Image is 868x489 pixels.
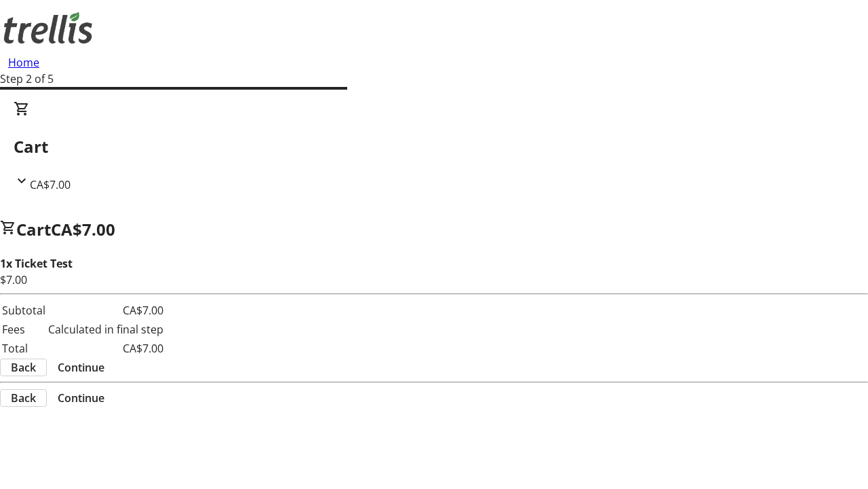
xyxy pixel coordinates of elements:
h2: Cart [14,134,854,159]
span: Back [11,359,36,376]
span: Back [11,390,36,406]
td: CA$7.00 [47,302,164,319]
button: Continue [47,390,115,406]
span: Cart [16,218,51,240]
td: CA$7.00 [47,340,164,357]
span: CA$7.00 [51,218,115,240]
span: Continue [58,390,104,406]
span: CA$7.00 [30,177,71,192]
span: Continue [58,359,104,376]
td: Subtotal [1,302,46,319]
td: Fees [1,321,46,338]
div: CartCA$7.00 [14,101,854,193]
td: Total [1,340,46,357]
button: Continue [47,359,115,376]
td: Calculated in final step [47,321,164,338]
